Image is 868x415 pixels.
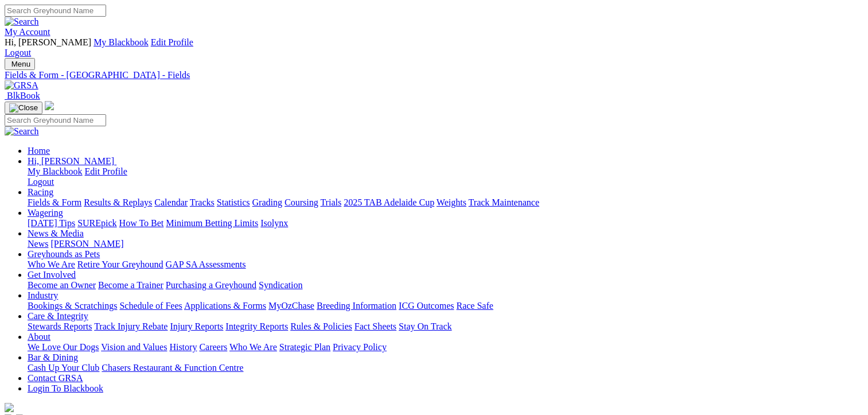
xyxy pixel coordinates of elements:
[166,218,258,228] a: Minimum Betting Limits
[28,363,863,373] div: Bar & Dining
[94,321,168,331] a: Track Injury Rebate
[170,321,223,331] a: Injury Reports
[199,342,227,352] a: Careers
[28,218,75,228] a: [DATE] Tips
[5,37,863,58] div: My Account
[77,218,116,228] a: SUREpick
[28,311,88,321] a: Care & Integrity
[28,383,103,393] a: Login To Blackbook
[84,197,152,207] a: Results & Replays
[260,218,288,228] a: Isolynx
[28,239,863,249] div: News & Media
[28,197,863,208] div: Racing
[85,166,127,176] a: Edit Profile
[98,280,164,290] a: Become a Trainer
[5,37,91,47] span: Hi, [PERSON_NAME]
[28,342,863,352] div: About
[5,126,39,137] img: Search
[28,363,99,373] a: Cash Up Your Club
[5,80,38,91] img: GRSA
[28,321,92,331] a: Stewards Reports
[9,103,38,113] img: Close
[77,259,164,269] a: Retire Your Greyhound
[5,70,863,80] a: Fields & Form - [GEOGRAPHIC_DATA] - Fields
[333,342,387,352] a: Privacy Policy
[5,91,40,100] a: BlkBook
[166,280,256,290] a: Purchasing a Greyhound
[28,352,78,362] a: Bar & Dining
[28,270,76,280] a: Get Involved
[268,301,314,311] a: MyOzChase
[151,37,193,47] a: Edit Profile
[259,280,302,290] a: Syndication
[28,301,117,311] a: Bookings & Scratchings
[102,363,243,373] a: Chasers Restaurant & Function Centre
[28,218,863,228] div: Wagering
[285,197,318,207] a: Coursing
[28,156,114,166] span: Hi, [PERSON_NAME]
[28,166,83,176] a: My Blackbook
[5,48,31,57] a: Logout
[190,197,215,207] a: Tracks
[28,280,863,290] div: Get Involved
[50,239,123,249] a: [PERSON_NAME]
[28,156,116,166] a: Hi, [PERSON_NAME]
[217,197,250,207] a: Statistics
[7,91,40,100] span: BlkBook
[28,332,50,342] a: About
[28,259,75,269] a: Who We Are
[28,187,53,197] a: Racing
[28,197,81,207] a: Fields & Form
[5,403,14,412] img: logo-grsa-white.png
[28,280,96,290] a: Become an Owner
[469,197,539,207] a: Track Maintenance
[11,60,30,68] span: Menu
[169,342,197,352] a: History
[5,102,42,114] button: Toggle navigation
[399,301,454,311] a: ICG Outcomes
[28,177,54,187] a: Logout
[5,17,39,27] img: Search
[166,259,246,269] a: GAP SA Assessments
[5,27,50,37] a: My Account
[28,342,99,352] a: We Love Our Dogs
[355,321,396,331] a: Fact Sheets
[28,208,63,218] a: Wagering
[28,290,58,300] a: Industry
[28,228,84,238] a: News & Media
[5,58,35,70] button: Toggle navigation
[154,197,188,207] a: Calendar
[28,259,863,270] div: Greyhounds as Pets
[252,197,282,207] a: Grading
[320,197,341,207] a: Trials
[28,373,83,383] a: Contact GRSA
[5,114,106,126] input: Search
[344,197,434,207] a: 2025 TAB Adelaide Cup
[119,218,164,228] a: How To Bet
[28,321,863,332] div: Care & Integrity
[101,342,167,352] a: Vision and Values
[5,5,106,17] input: Search
[28,239,48,249] a: News
[184,301,266,311] a: Applications & Forms
[94,37,149,47] a: My Blackbook
[45,101,54,110] img: logo-grsa-white.png
[456,301,493,311] a: Race Safe
[437,197,466,207] a: Weights
[119,301,182,311] a: Schedule of Fees
[229,342,277,352] a: Who We Are
[28,146,50,156] a: Home
[225,321,288,331] a: Integrity Reports
[28,301,863,311] div: Industry
[399,321,451,331] a: Stay On Track
[279,342,330,352] a: Strategic Plan
[28,166,863,187] div: Hi, [PERSON_NAME]
[317,301,396,311] a: Breeding Information
[28,249,100,259] a: Greyhounds as Pets
[290,321,352,331] a: Rules & Policies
